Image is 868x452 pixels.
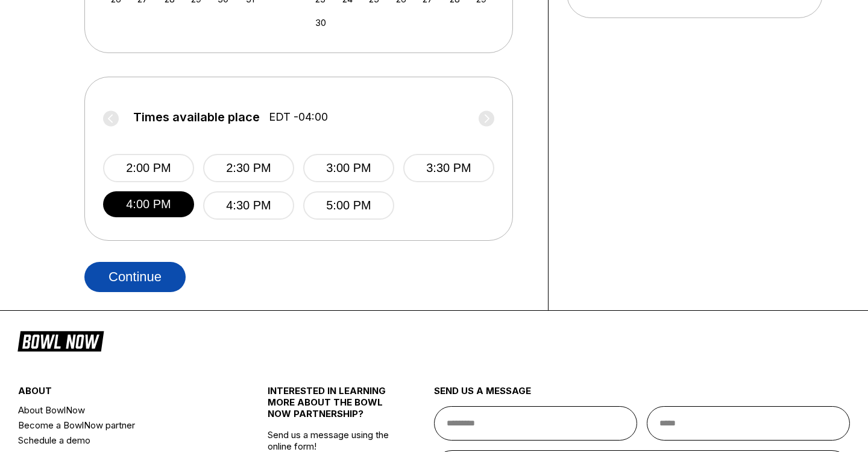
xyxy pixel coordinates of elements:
button: 4:30 PM [203,191,294,220]
a: Become a BowlNow partner [18,418,226,433]
button: 4:00 PM [103,191,194,217]
div: Choose Sunday, November 30th, 2025 [312,14,329,31]
div: about [18,385,226,403]
button: 2:00 PM [103,154,194,182]
a: Schedule a demo [18,433,226,448]
span: EDT -04:00 [269,110,328,124]
button: 3:30 PM [403,154,494,182]
a: About BowlNow [18,403,226,418]
button: 5:00 PM [303,191,394,220]
div: send us a message [434,385,850,406]
button: Continue [84,262,186,292]
button: 2:30 PM [203,154,294,182]
div: INTERESTED IN LEARNING MORE ABOUT THE BOWL NOW PARTNERSHIP? [268,385,392,429]
span: Times available place [133,110,260,124]
button: 3:00 PM [303,154,394,182]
